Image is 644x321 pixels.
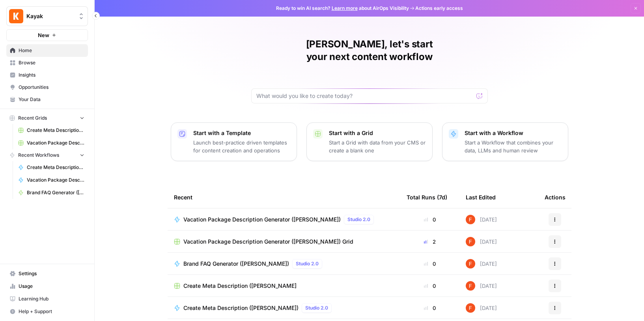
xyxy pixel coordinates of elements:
[174,215,394,224] a: Vacation Package Description Generator ([PERSON_NAME])Studio 2.0
[9,9,23,23] img: Kayak Logo
[6,29,88,41] button: New
[466,259,497,268] div: [DATE]
[251,38,488,63] h1: [PERSON_NAME], let's start your next content workflow
[6,267,88,280] a: Settings
[6,280,88,293] a: Usage
[183,304,299,312] span: Create Meta Description ([PERSON_NAME])
[27,189,84,196] span: Brand FAQ Generator ([PERSON_NAME])
[347,216,370,223] span: Studio 2.0
[407,216,453,223] div: 0
[19,308,84,315] span: Help + Support
[306,122,433,161] button: Start with a GridStart a Grid with data from your CMS or create a blank one
[19,71,84,79] span: Insights
[465,129,562,137] p: Start with a Workflow
[19,270,84,277] span: Settings
[15,186,88,199] a: Brand FAQ Generator ([PERSON_NAME])
[466,281,497,291] div: [DATE]
[407,238,453,246] div: 2
[6,81,88,94] a: Opportunities
[19,295,84,302] span: Learning Hub
[407,260,453,268] div: 0
[19,47,84,54] span: Home
[6,112,88,124] button: Recent Grids
[6,305,88,318] button: Help + Support
[193,129,290,137] p: Start with a Template
[18,115,47,122] span: Recent Grids
[415,5,463,12] span: Actions early access
[329,139,426,154] p: Start a Grid with data from your CMS or create a blank one
[466,281,475,291] img: 5e7wduwzxuy6rs9japgirzdrp9i4
[466,259,475,268] img: 5e7wduwzxuy6rs9japgirzdrp9i4
[256,92,473,100] input: What would you like to create today?
[465,139,562,154] p: Start a Workflow that combines your data, LLMs and human review
[26,12,74,20] span: Kayak
[332,5,358,11] a: Learn more
[18,152,59,159] span: Recent Workflows
[6,149,88,161] button: Recent Workflows
[329,129,426,137] p: Start with a Grid
[442,122,568,161] button: Start with a WorkflowStart a Workflow that combines your data, LLMs and human review
[174,303,394,313] a: Create Meta Description ([PERSON_NAME])Studio 2.0
[183,260,289,268] span: Brand FAQ Generator ([PERSON_NAME])
[38,31,49,39] span: New
[15,161,88,174] a: Create Meta Description ([PERSON_NAME])
[27,127,84,134] span: Create Meta Description ([PERSON_NAME]
[15,137,88,149] a: Vacation Package Description Generator ([PERSON_NAME]) Grid
[19,96,84,103] span: Your Data
[27,176,84,184] span: Vacation Package Description Generator ([PERSON_NAME])
[466,303,497,313] div: [DATE]
[466,237,497,246] div: [DATE]
[466,186,496,208] div: Last Edited
[27,139,84,146] span: Vacation Package Description Generator ([PERSON_NAME]) Grid
[466,303,475,313] img: 5e7wduwzxuy6rs9japgirzdrp9i4
[15,124,88,137] a: Create Meta Description ([PERSON_NAME]
[407,304,453,312] div: 0
[15,174,88,186] a: Vacation Package Description Generator ([PERSON_NAME])
[183,238,353,246] span: Vacation Package Description Generator ([PERSON_NAME]) Grid
[305,304,328,312] span: Studio 2.0
[19,59,84,66] span: Browse
[407,186,447,208] div: Total Runs (7d)
[296,260,319,267] span: Studio 2.0
[545,186,566,208] div: Actions
[193,139,290,154] p: Launch best-practice driven templates for content creation and operations
[174,259,394,268] a: Brand FAQ Generator ([PERSON_NAME])Studio 2.0
[6,6,88,26] button: Workspace: Kayak
[174,186,394,208] div: Recent
[27,164,84,171] span: Create Meta Description ([PERSON_NAME])
[466,237,475,246] img: 5e7wduwzxuy6rs9japgirzdrp9i4
[183,282,297,290] span: Create Meta Description ([PERSON_NAME]
[6,44,88,57] a: Home
[407,282,453,290] div: 0
[6,93,88,106] a: Your Data
[466,215,475,224] img: 5e7wduwzxuy6rs9japgirzdrp9i4
[19,283,84,290] span: Usage
[174,238,394,246] a: Vacation Package Description Generator ([PERSON_NAME]) Grid
[19,84,84,91] span: Opportunities
[6,69,88,81] a: Insights
[171,122,297,161] button: Start with a TemplateLaunch best-practice driven templates for content creation and operations
[174,282,394,290] a: Create Meta Description ([PERSON_NAME]
[466,215,497,224] div: [DATE]
[276,5,409,12] span: Ready to win AI search? about AirOps Visibility
[183,216,341,223] span: Vacation Package Description Generator ([PERSON_NAME])
[6,56,88,69] a: Browse
[6,293,88,305] a: Learning Hub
